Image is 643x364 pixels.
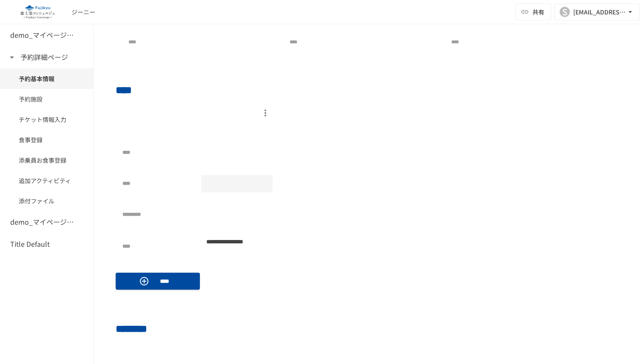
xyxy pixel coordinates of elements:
span: 食事登録 [19,135,74,144]
button: 共有 [515,3,551,20]
h6: demo_マイページ詳細 [10,30,78,41]
img: eQeGXtYPV2fEKIA3pizDiVdzO5gJTl2ahLbsPaD2E4R [10,5,65,19]
span: 共有 [532,7,544,17]
span: 予約基本情報 [19,74,74,83]
span: 予約施設 [19,94,74,104]
div: S [560,7,570,17]
span: 添付ファイル [19,196,74,206]
h6: 予約詳細ページ [20,52,68,63]
span: 添乗員お食事登録 [19,155,74,165]
h6: demo_マイページ詳細 [10,217,78,228]
h6: Title Default [10,239,50,250]
button: S[EMAIL_ADDRESS][DOMAIN_NAME] [555,3,640,20]
span: チケット情報入力 [19,115,74,124]
span: 追加アクティビティ [19,176,74,185]
div: [EMAIL_ADDRESS][DOMAIN_NAME] [573,7,626,17]
div: ジーニー [71,8,95,17]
